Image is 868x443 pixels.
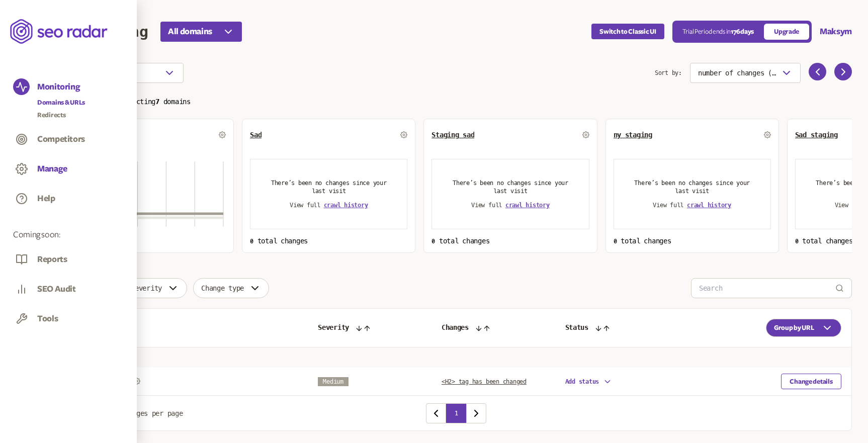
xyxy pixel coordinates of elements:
th: Target URL [61,309,308,347]
p: total changes [68,237,226,245]
span: Add status [565,378,599,385]
span: Group by URL [774,324,814,332]
button: All domains [160,22,242,42]
button: Maksym [820,26,852,38]
span: 0 [431,238,435,245]
a: Competitors [13,131,124,150]
a: <H2> tag has been changed [442,378,527,385]
span: Coming soon: [13,229,124,241]
button: Help [37,193,55,204]
div: View full [653,201,731,209]
p: Total changes impacting domains [60,95,852,107]
span: crawl history [687,202,731,209]
span: All domains [168,26,212,38]
p: Trial Period ends in [682,28,754,36]
button: Staging sad [431,131,474,139]
div: View full [471,201,550,209]
p: total changes [614,237,771,245]
input: Search [699,279,835,298]
span: 0 [614,238,617,245]
th: Changes [431,309,555,347]
a: Domains & URLs [37,98,85,108]
button: Sad staging [795,131,838,139]
button: Competitors [37,134,85,145]
span: Severity [131,284,162,292]
button: ny staging [614,131,652,139]
button: Change details [781,374,841,389]
button: Monitoring [37,81,80,93]
button: crawl history [505,201,550,209]
span: Medium [318,377,349,386]
span: Sort by: [655,63,682,83]
span: 176 days [731,28,754,35]
button: Add status [565,377,613,386]
button: Change type [193,278,269,298]
button: Manage [37,163,67,174]
button: number of changes (high-low) [690,63,801,83]
span: 0 [795,238,799,245]
span: changes per page [121,409,183,417]
p: total changes [431,237,589,245]
a: Redirects [37,110,85,120]
p: There’s been no changes since your last visit [626,179,758,195]
th: Status [555,309,700,347]
th: Severity [308,309,431,347]
p: total changes [250,237,407,245]
button: crawl history [687,201,731,209]
button: Sad [250,131,262,139]
button: Severity [123,278,187,298]
span: number of changes (high-low) [698,69,776,77]
a: Upgrade [764,24,809,40]
span: Change type [201,284,244,292]
span: crawl history [505,202,550,209]
span: 0 [250,238,253,245]
button: crawl history [324,201,368,209]
p: There’s been no changes since your last visit [263,179,395,195]
button: Group by URL [766,319,841,337]
div: View full [290,201,368,209]
span: crawl history [324,202,368,209]
button: 1 [446,403,466,423]
p: There’s been no changes since your last visit [444,179,576,195]
span: 7 [155,98,159,106]
button: Switch to Classic UI [591,24,664,39]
